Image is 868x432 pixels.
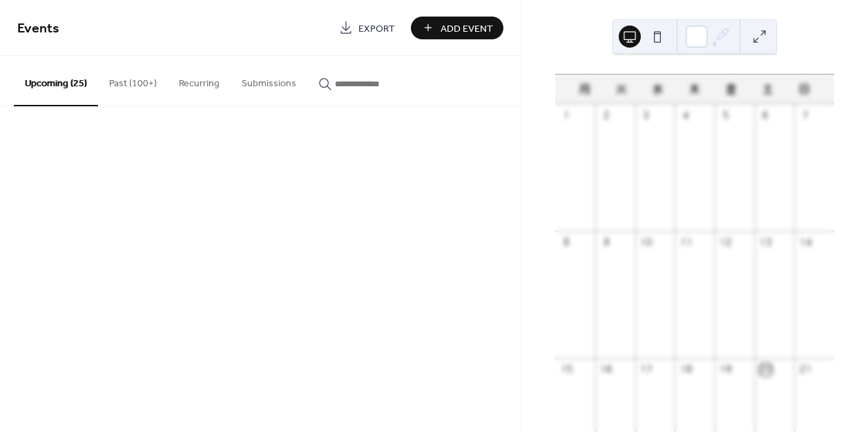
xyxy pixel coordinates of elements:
span: Events [17,15,59,42]
div: 11 [679,237,692,249]
div: 6 [760,110,772,122]
button: Recurring [168,56,231,105]
div: 19 [720,364,732,376]
div: 4 [679,110,692,122]
div: 水 [639,75,676,104]
div: 日 [787,75,823,104]
div: 土 [750,75,787,104]
div: 13 [760,237,772,249]
span: Add Event [441,21,493,36]
div: 10 [640,237,653,249]
div: 月 [566,75,603,104]
div: 木 [677,75,713,104]
div: 8 [560,237,572,249]
a: Export [329,17,405,39]
div: 金 [713,75,750,104]
div: 3 [640,110,653,122]
div: 2 [600,110,613,122]
div: 17 [640,364,653,376]
div: 9 [600,237,613,249]
div: 15 [560,364,572,376]
span: Export [358,21,395,36]
div: 20 [760,364,772,376]
div: 5 [720,110,732,122]
div: 18 [679,364,692,376]
div: 7 [799,110,811,122]
div: 14 [799,237,811,249]
button: Submissions [231,56,307,105]
button: Upcoming (25) [14,56,98,106]
div: 12 [720,237,732,249]
div: 16 [600,364,613,376]
div: 21 [799,364,811,376]
div: 1 [560,110,572,122]
div: 火 [603,75,639,104]
button: Past (100+) [98,56,168,105]
button: Add Event [411,17,503,39]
